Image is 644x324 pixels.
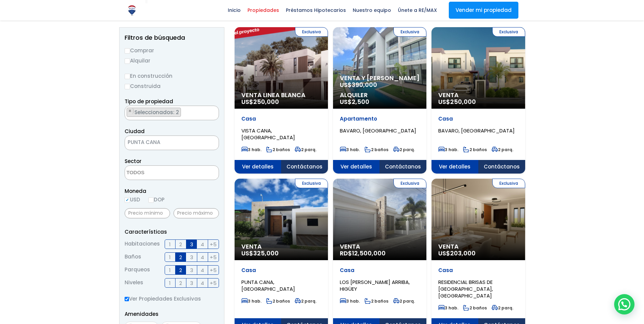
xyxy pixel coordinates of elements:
span: 4 [201,279,204,287]
span: 1 [169,279,171,287]
span: BAVARO, [GEOGRAPHIC_DATA] [340,127,416,134]
span: Contáctanos [281,160,328,174]
img: Logo de REMAX [126,4,138,16]
span: Parqueos [125,265,150,275]
span: Préstamos Hipotecarios [282,5,349,15]
span: Habitaciones [125,239,160,249]
label: DOP [148,195,165,204]
span: 2 parq. [393,298,415,304]
input: USD [125,197,130,203]
span: 250,000 [253,97,279,106]
span: 1 [169,266,171,274]
span: 4 [201,266,204,274]
span: 390,000 [352,80,377,89]
span: 3 [190,240,193,249]
span: 3 [190,266,193,274]
input: Comprar [125,48,130,54]
span: Nuestro equipo [349,5,394,15]
span: Tipo de propiedad [125,98,173,105]
p: Casa [438,267,518,274]
input: Ver Propiedades Exclusivas [125,297,129,301]
span: 2 parq. [295,298,316,304]
span: US$ [340,80,377,89]
p: Amenidades [125,310,219,318]
span: Niveles [125,278,143,288]
span: Exclusiva [295,179,328,188]
span: RESIDENCIAL BRISAS DE [GEOGRAPHIC_DATA], [GEOGRAPHIC_DATA] [438,278,493,299]
span: Propiedades [244,5,282,15]
input: Alquilar [125,58,130,64]
span: Exclusiva [295,27,328,37]
p: Características [125,228,219,236]
span: Venta [438,92,518,98]
span: 325,000 [253,249,279,257]
button: Remove all items [211,108,215,114]
p: Casa [438,115,518,122]
span: Exclusiva [393,27,426,37]
span: 2 [179,253,182,262]
span: 2 baños [365,298,388,304]
span: US$ [241,249,279,257]
span: BAVARO, [GEOGRAPHIC_DATA] [438,127,515,134]
p: Casa [241,267,321,274]
span: Venta [241,243,321,250]
input: Precio máximo [173,208,219,218]
textarea: Search [125,166,191,180]
span: +5 [210,240,217,249]
span: +5 [210,266,217,274]
span: 2 [179,240,182,249]
span: 4 [201,240,204,249]
label: Ver Propiedades Exclusivas [125,294,219,303]
span: 3 hab. [241,298,261,304]
h2: Filtros de búsqueda [125,34,219,41]
span: 3 [190,253,193,262]
span: 2 parq. [492,305,513,311]
span: Venta Linea Blanca [241,92,321,98]
span: 3 hab. [340,147,360,152]
span: Venta [438,243,518,250]
label: Comprar [125,46,219,55]
a: Exclusiva Venta US$250,000 Casa BAVARO, [GEOGRAPHIC_DATA] 3 hab. 2 baños 2 parq. Ver detalles Con... [431,27,525,174]
span: Contáctanos [380,160,426,174]
span: US$ [438,97,476,106]
span: Exclusiva [393,179,426,188]
span: Inicio [224,5,244,15]
a: Exclusiva Venta Linea Blanca US$250,000 Casa VISTA CANA, [GEOGRAPHIC_DATA] 3 hab. 2 baños 2 parq.... [235,27,328,174]
label: Construida [125,82,219,90]
span: 2 parq. [492,147,513,152]
p: Apartamento [340,115,420,122]
span: 2 baños [463,305,487,311]
label: En construcción [125,72,219,80]
span: Exclusiva [492,27,525,37]
span: Ver detalles [431,160,478,174]
span: PUNTA CANA, [GEOGRAPHIC_DATA] [241,278,295,292]
span: +5 [210,279,217,287]
span: 2 parq. [393,147,415,152]
span: US$ [438,249,476,257]
span: 4 [201,253,204,262]
span: VISTA CANA, [GEOGRAPHIC_DATA] [241,127,295,141]
span: 1 [169,253,171,262]
span: 250,000 [450,97,476,106]
span: 2 [179,266,182,274]
span: +5 [210,253,217,262]
span: Únete a RE/MAX [394,5,440,15]
li: APARTAMENTO [127,108,181,117]
button: Remove all items [202,138,212,148]
input: Construida [125,84,130,89]
span: 2 baños [266,298,290,304]
label: Alquilar [125,56,219,65]
span: US$ [241,97,279,106]
span: × [208,140,212,146]
textarea: Search [125,106,129,121]
span: 2 baños [463,147,487,152]
button: Remove item [127,108,133,114]
span: 3 hab. [340,298,360,304]
span: PUNTA CANA [125,136,219,150]
span: 2,500 [352,97,369,106]
span: Ver detalles [333,160,380,174]
span: × [128,108,132,114]
span: 3 [190,279,193,287]
span: PUNTA CANA [125,138,202,147]
span: 2 baños [365,147,388,152]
